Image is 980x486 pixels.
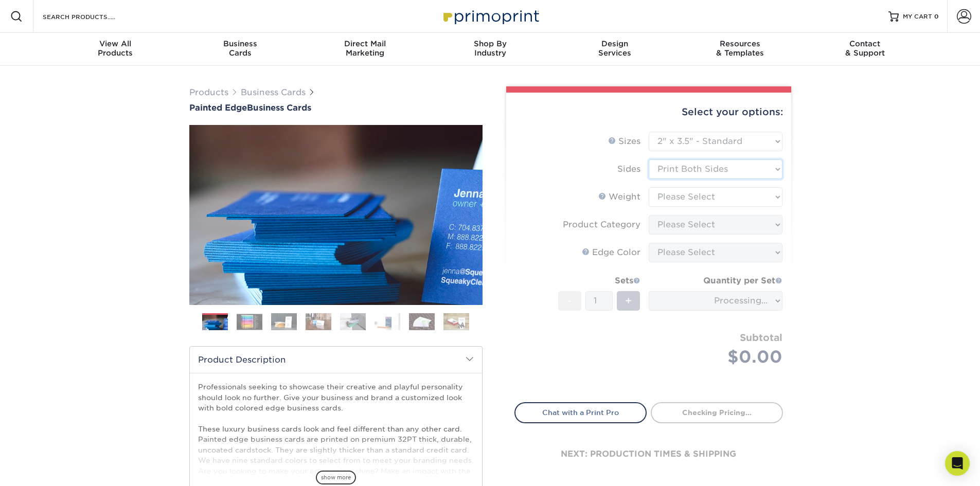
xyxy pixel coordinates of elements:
h2: Product Description [190,347,482,373]
a: Resources& Templates [678,33,803,66]
span: Design [553,39,678,48]
img: Business Cards 05 [340,313,366,331]
a: DesignServices [553,33,678,66]
img: Primoprint [439,5,542,27]
div: Industry [427,39,553,58]
img: Business Cards 01 [202,310,228,335]
a: Shop ByIndustry [427,33,553,66]
input: SEARCH PRODUCTS..... [42,10,142,23]
span: Business [177,39,302,48]
a: View AllProducts [53,33,178,66]
span: Direct Mail [302,39,427,48]
a: Chat with a Print Pro [514,402,647,423]
img: Business Cards 07 [409,313,435,331]
img: Business Cards 03 [271,313,297,331]
span: View All [53,39,178,48]
div: & Templates [678,39,803,58]
a: Direct MailMarketing [302,33,427,66]
img: Business Cards 08 [443,313,469,331]
a: Products [189,87,228,97]
span: Contact [803,39,928,48]
div: Select your options: [514,93,783,132]
div: Services [553,39,678,58]
span: Shop By [427,39,553,48]
img: Business Cards 02 [237,314,262,330]
div: Marketing [302,39,427,58]
div: Cards [177,39,302,58]
a: Painted EdgeBusiness Cards [189,103,483,113]
div: & Support [803,39,928,58]
a: Checking Pricing... [651,402,783,423]
a: Contact& Support [803,33,928,66]
span: Resources [678,39,803,48]
a: Business Cards [241,87,306,97]
a: BusinessCards [177,33,302,66]
div: Open Intercom Messenger [945,451,970,476]
h1: Business Cards [189,103,483,113]
img: Painted Edge 01 [189,68,483,362]
img: Business Cards 06 [375,313,400,331]
div: Products [53,39,178,58]
span: MY CART [903,12,932,21]
span: Painted Edge [189,103,247,113]
span: show more [316,471,356,484]
span: 0 [934,13,939,20]
div: next: production times & shipping [514,423,783,485]
img: Business Cards 04 [306,313,331,331]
